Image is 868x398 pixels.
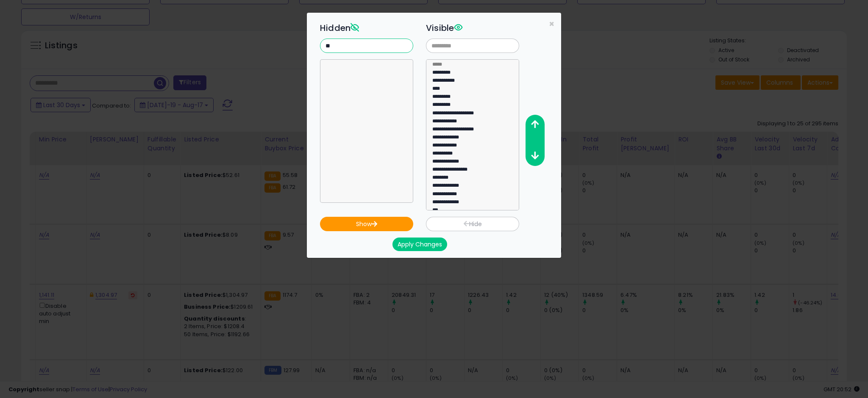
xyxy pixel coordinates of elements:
[549,18,554,30] span: ×
[426,217,519,231] button: Hide
[320,22,413,34] h3: Hidden
[426,22,519,34] h3: Visible
[392,238,447,251] button: Apply Changes
[320,217,413,231] button: Show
